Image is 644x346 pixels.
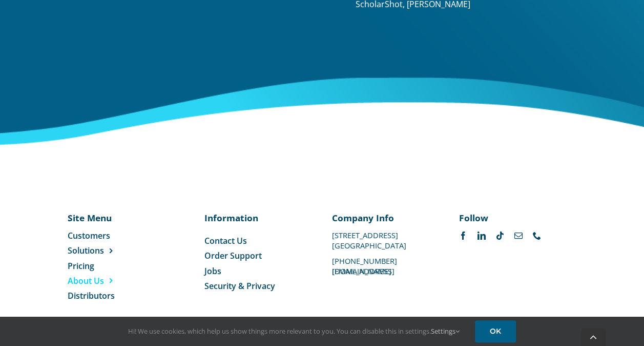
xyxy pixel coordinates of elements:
[68,245,136,256] a: Solutions
[68,260,136,272] a: Pricing
[204,250,312,261] a: Order Support
[68,260,94,272] span: Pricing
[496,232,504,240] a: tiktok
[477,232,486,240] a: linkedin
[204,235,312,292] nav: Menu
[459,212,567,224] p: Follow
[533,232,541,240] a: phone
[68,275,136,286] a: About Us
[204,235,247,246] span: Contact Us
[514,232,523,240] a: mail
[204,265,221,277] span: Jobs
[68,290,115,301] span: Distributors
[204,265,312,277] a: Jobs
[431,326,460,336] a: Settings
[204,212,312,224] p: Information
[68,230,136,302] nav: Menu
[204,280,312,292] a: Security & Privacy
[204,250,262,261] span: Order Support
[475,320,516,342] a: OK
[68,290,136,301] a: Distributors
[68,212,136,224] p: Site Menu
[332,212,440,224] p: Company Info
[68,230,136,241] a: Customers
[204,280,275,292] span: Security & Privacy
[459,232,467,240] a: facebook
[68,230,110,241] span: Customers
[128,326,460,336] span: Hi! We use cookies, which help us show things more relevant to you. You can disable this in setti...
[68,245,104,256] span: Solutions
[68,275,104,286] span: About Us
[204,235,312,246] a: Contact Us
